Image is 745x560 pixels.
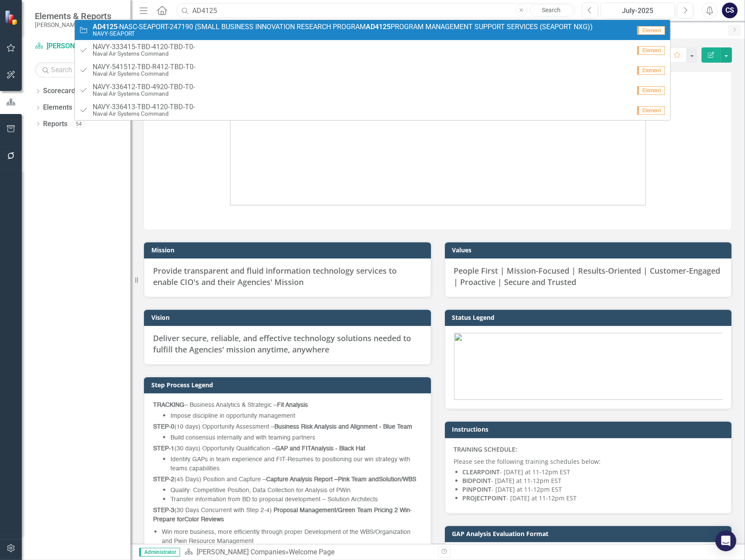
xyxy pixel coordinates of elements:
[463,485,723,494] li: - [DATE] at 11-12pm EST
[366,23,391,31] strong: AD4125
[637,106,665,115] span: Element
[274,424,412,430] strong: Business Risk Analysis and Alignment - Blue Team
[277,402,308,408] strong: Fit Analysis
[463,476,491,485] strong: BIDPOINT
[93,23,593,31] span: -NASC-SEAPORT-247190 (SMALL BUSINESS INNOVATION RESEARCH PROGRAM PROGRAM MANAGEMENT SUPPORT SERVI...
[289,548,334,556] div: Welcome Page
[170,496,378,503] span: Transfer information from BD to proposal development – Solution Architects
[174,507,177,513] span: (
[184,547,431,557] div: »
[454,445,518,453] strong: TRAINING SCHEDULE:
[153,402,308,408] span: – Business Analytics & Strategic –
[93,30,593,37] small: NAVY-SEAPORT
[637,46,665,55] span: Element
[379,476,416,483] strong: Solution/WBS
[604,6,672,16] div: July-2025
[170,435,315,441] span: Build consensus internally and with teaming partners
[162,529,411,544] span: Win more business, more efficiently through proper Development of the WBS/Organization and Pwin R...
[4,10,20,25] img: ClearPoint Strategy
[454,456,723,466] p: Please see the following training schedules below:
[35,21,112,28] small: [PERSON_NAME] Companies
[637,66,665,75] span: Element
[454,265,721,287] span: People First | Mission-Focused | Results-Oriented | Customer-Engaged | Proactive | Secure and Tru...
[139,548,180,557] span: Administrator
[170,413,295,419] span: Impose discipline in opportunity management
[93,63,195,71] span: NAVY-541512-TBD-R412-TBD-T0-
[530,4,573,17] a: Search
[93,50,195,57] small: Naval Air Systems Command
[93,70,195,77] small: Naval Air Systems Command
[274,507,410,513] strong: Proposal Management/Green Team Pricing 2 Win
[452,426,728,433] h3: Instructions
[75,20,670,40] a: -NASC-SEAPORT-247190 (SMALL BUSINESS INNOVATION RESEARCH PROGRAMAD4125PROGRAM MANAGEMENT SUPPORT ...
[311,446,365,452] strong: Analysis - Black Hat
[153,424,412,430] span: (10 days) Opportunity Assessment –
[715,530,736,551] div: Open Intercom Messenger
[463,476,723,485] li: - [DATE] at 11-12pm EST
[153,476,174,483] strong: STEP-2
[463,468,723,476] li: - [DATE] at 11-12pm EST
[334,476,338,483] strong: –
[452,314,728,321] h3: Status Legend
[153,476,338,483] span: Position and Capture –
[454,333,723,400] img: image%20v3.png
[43,119,67,129] a: Reports
[170,487,351,493] span: Qualify: Competitive Position, Data Collection for Analysis of PWin
[637,86,665,95] span: Element
[93,91,195,97] small: Naval Air Systems Command
[75,100,670,120] a: NAVY-336413-TBD-4120-TBD-T0-Naval Air Systems CommandElement
[463,468,500,476] strong: CLEARPOINT
[153,446,365,452] span: (30 days) Opportunity Qualification –
[184,516,224,523] strong: Color Reviews
[601,3,675,18] button: July-2025
[153,507,412,523] span: -
[153,446,174,452] strong: STEP-1
[153,402,184,408] strong: TRACKING
[153,333,411,355] span: Deliver secure, reliable, and effective technology solutions needed to fulfill the Agencies' miss...
[722,3,738,18] button: CS
[151,247,427,253] h3: Mission
[170,456,410,472] span: Identify GAPs in team experience and FIT-Resumes to positioning our win strategy with teams capab...
[452,247,728,253] h3: Values
[153,516,184,523] strong: Prepare for
[93,103,195,111] span: NAVY-336413-TBD-4120-TBD-T0-
[35,62,122,77] input: Search Below...
[43,86,79,96] a: Scorecards
[266,476,333,483] strong: Capture Analysis Report
[43,103,72,113] a: Elements
[153,424,174,430] strong: STEP-0
[93,111,195,117] small: Naval Air Systems Command
[270,507,272,513] span: )
[174,476,201,483] span: (45 Days)
[153,265,397,287] span: Provide transparent and fluid information technology services to enable CIO's and their Agencies'...
[75,60,670,80] a: NAVY-541512-TBD-R412-TBD-T0-Naval Air Systems CommandElement
[35,41,122,51] a: [PERSON_NAME] Companies
[452,530,728,537] h3: GAP Analysis Evaluation Format
[463,485,492,493] strong: PINPOINT
[93,43,195,51] span: NAVY-333415-TBD-4120-TBD-T0-
[75,80,670,100] a: NAVY-336412-TBD-4920-TBD-T0-Naval Air Systems CommandElement
[72,120,86,127] div: 54
[177,507,270,513] span: 30 Days Concurrent with Step 2-4
[151,382,427,388] h3: Step Process Legend
[35,11,112,21] span: Elements & Reports
[463,494,723,503] li: - [DATE] at 11-12pm EST
[93,83,195,91] span: NAVY-336412-TBD-4920-TBD-T0-
[176,3,575,18] input: Search ClearPoint...
[75,40,670,60] a: NAVY-333415-TBD-4120-TBD-T0-Naval Air Systems CommandElement
[153,507,174,513] strong: STEP-3
[463,494,507,502] strong: PROJECTPOINT
[338,476,379,483] strong: Pink Team and
[197,548,285,556] a: [PERSON_NAME] Companies
[637,26,665,35] span: Element
[275,446,311,452] strong: GAP and FIT
[151,314,427,321] h3: Vision
[230,72,646,205] img: image%20v4.png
